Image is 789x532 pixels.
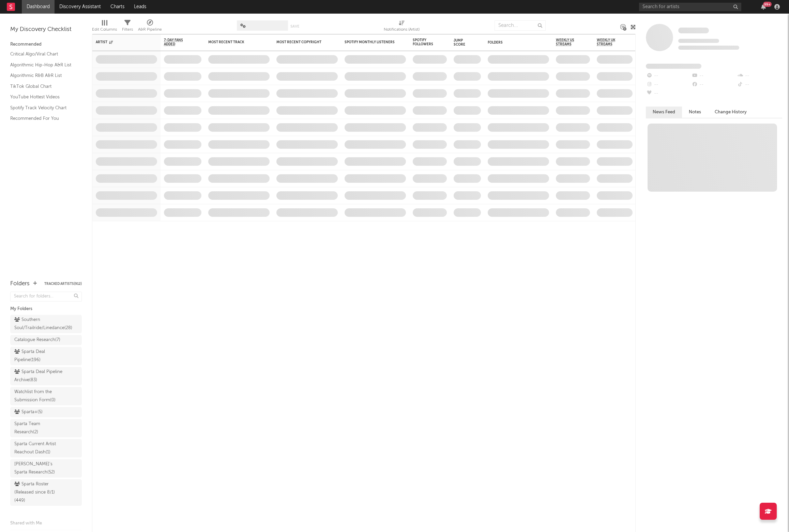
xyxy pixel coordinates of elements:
div: Sparta Deal Pipeline Archive ( 83 ) [14,368,62,384]
div: Watchlist from the Submission Form ( 0 ) [14,388,62,404]
div: Sparta+ ( 5 ) [14,408,43,416]
a: Sparta Current Artist Reachout Dash(1) [10,439,82,457]
div: Sparta Deal Pipeline ( 196 ) [14,348,62,364]
a: Spotify Track Velocity Chart [10,104,75,112]
div: Sparta Current Artist Reachout Dash ( 1 ) [14,440,62,456]
a: Algorithmic Hip-Hop A&R List [10,61,75,69]
span: Fans Added by Platform [646,64,701,69]
div: Recommended [10,41,82,49]
div: My Folders [10,305,82,313]
span: 7-Day Fans Added [164,38,191,46]
button: Notes [682,107,708,118]
div: -- [646,71,691,80]
a: Algorithmic R&B A&R List [10,72,75,79]
span: Weekly US Streams [556,38,580,46]
div: -- [737,80,782,89]
div: -- [691,80,737,89]
input: Search for folders... [10,292,82,302]
input: Search... [495,20,546,31]
div: A&R Pipeline [138,26,162,34]
div: Sparta Team Research ( 2 ) [14,420,62,436]
div: Spotify Monthly Listeners [345,40,396,44]
a: Sparta Team Research(2) [10,419,82,437]
a: Southern Soul/Trailride/Linedance(28) [10,315,82,333]
a: Sparta Deal Pipeline(196) [10,347,82,365]
a: [PERSON_NAME]'s Sparta Research(52) [10,459,82,478]
div: Sparta Roster (Released since 8/1) ( 449 ) [14,480,62,505]
a: Catalogue Research(7) [10,335,82,345]
div: Jump Score [454,38,471,47]
a: Critical Algo/Viral Chart [10,50,75,58]
div: Folders [10,280,30,288]
div: -- [737,71,782,80]
div: Filters [122,17,133,37]
a: Recommended For You [10,115,75,122]
div: Edit Columns [92,26,117,34]
span: 0 fans last week [678,46,739,50]
div: Shared with Me [10,519,82,528]
div: Spotify Followers [413,38,437,46]
div: -- [691,71,737,80]
div: Most Recent Track [208,40,259,44]
a: YouTube Hottest Videos [10,93,75,101]
div: [PERSON_NAME]'s Sparta Research ( 52 ) [14,460,62,477]
div: Folders [488,41,539,45]
a: Some Artist [678,27,709,34]
span: Weekly UK Streams [597,38,622,46]
a: Sparta Deal Pipeline Archive(83) [10,367,82,385]
input: Search for artists [639,3,741,11]
div: A&R Pipeline [138,17,162,37]
button: Tracked Artists(912) [44,282,82,286]
button: Save [290,25,299,28]
div: Artist [96,40,147,44]
a: Watchlist from the Submission Form(0) [10,387,82,405]
div: Most Recent Copyright [276,40,328,44]
a: Sparta+(5) [10,407,82,417]
div: Notifications (Artist) [384,26,420,34]
div: Edit Columns [92,17,117,37]
div: -- [646,89,691,98]
span: Tracking Since: [DATE] [678,39,719,43]
a: Sparta Roster (Released since 8/1)(449) [10,479,82,506]
button: News Feed [646,107,682,118]
button: 99+ [761,4,766,10]
div: Notifications (Artist) [384,17,420,37]
button: Change History [708,107,754,118]
div: -- [646,80,691,89]
div: Southern Soul/Trailride/Linedance ( 28 ) [14,316,72,332]
a: TikTok Global Chart [10,83,75,90]
div: Catalogue Research ( 7 ) [14,336,60,344]
div: 99 + [763,2,772,7]
div: Filters [122,26,133,34]
div: My Discovery Checklist [10,26,82,34]
span: Some Artist [678,28,709,33]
